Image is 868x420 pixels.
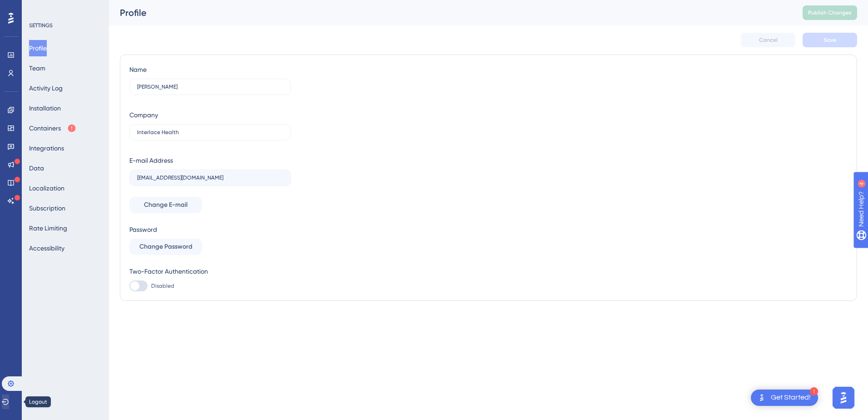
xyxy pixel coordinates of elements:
[144,200,187,210] span: Change E-mail
[29,22,103,29] div: SETTINGS
[29,240,64,256] button: Accessibility
[129,197,202,213] button: Change E-mail
[29,220,67,236] button: Rate Limiting
[151,282,174,290] span: Disabled
[29,80,63,96] button: Activity Log
[29,120,76,136] button: Containers
[129,155,173,166] div: E-mail Address
[129,239,202,255] button: Change Password
[137,84,283,90] input: Name Surname
[139,241,192,252] span: Change Password
[21,2,57,13] span: Need Help?
[803,5,857,20] button: Publish Changes
[129,266,291,277] div: Two-Factor Authentication
[29,160,44,176] button: Data
[120,6,780,19] div: Profile
[29,40,47,56] button: Profile
[129,64,147,75] div: Name
[29,140,64,156] button: Integrations
[137,175,283,181] input: E-mail Address
[771,393,811,403] div: Get Started!
[808,9,852,16] span: Publish Changes
[129,224,291,235] div: Password
[29,180,64,196] button: Localization
[824,36,836,44] span: Save
[810,387,818,395] div: 1
[29,100,61,116] button: Installation
[830,384,857,411] iframe: UserGuiding AI Assistant Launcher
[803,33,857,47] button: Save
[741,33,795,47] button: Cancel
[63,5,66,12] div: 4
[751,390,818,406] div: Open Get Started! checklist, remaining modules: 1
[129,110,158,120] div: Company
[756,392,767,403] img: launcher-image-alternative-text
[137,129,283,135] input: Company Name
[29,200,65,216] button: Subscription
[759,36,778,44] span: Cancel
[29,60,45,76] button: Team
